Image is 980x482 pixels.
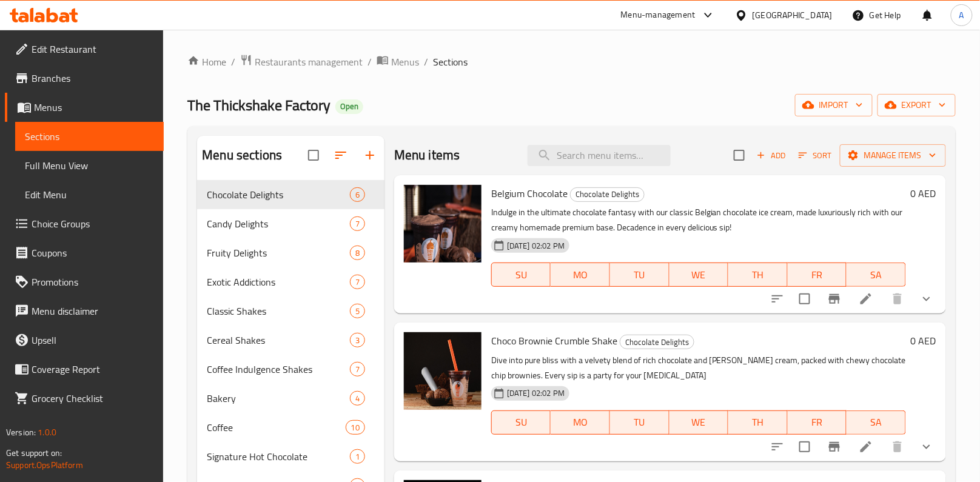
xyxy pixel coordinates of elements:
span: SA [851,413,901,431]
button: Add section [355,141,384,170]
h2: Menu items [394,146,460,164]
button: Branch-specific-item [820,284,849,313]
span: TU [615,413,665,431]
div: Cereal Shakes [207,333,350,347]
span: 7 [351,364,364,375]
span: WE [674,266,724,284]
button: Sort [796,146,835,165]
span: Select to update [792,286,817,312]
svg: Show Choices [919,292,934,306]
span: Classic Shakes [207,304,350,318]
span: Sections [25,129,154,144]
div: Coffee [207,420,345,435]
span: Sections [433,55,468,69]
div: Chocolate Delights [620,335,694,349]
span: Coupons [32,246,154,260]
div: Menu-management [621,8,696,22]
p: Dive into pure bliss with a velvety blend of rich chocolate and [PERSON_NAME] cream, packed with ... [491,353,906,383]
div: Bakery4 [197,384,384,413]
div: Exotic Addictions7 [197,267,384,296]
button: SU [491,410,551,435]
div: Bakery [207,391,350,406]
a: Choice Groups [5,209,164,238]
button: show more [912,284,941,313]
button: Manage items [840,144,946,167]
span: 10 [346,422,364,433]
h2: Menu sections [202,146,282,164]
span: The Thickshake Factory [187,92,331,119]
button: FR [788,410,847,435]
span: Restaurants management [255,55,363,69]
a: Menus [5,93,164,122]
span: Add item [752,146,791,165]
span: A [959,8,964,22]
div: Fruity Delights8 [197,238,384,267]
p: Indulge in the ultimate chocolate fantasy with our classic Belgian chocolate ice cream, made luxu... [491,205,906,235]
span: TU [615,266,665,284]
a: Menus [377,54,419,70]
div: items [350,187,365,202]
span: Upsell [32,333,154,347]
button: Add [752,146,791,165]
span: TH [733,266,783,284]
div: Chocolate Delights [570,187,645,202]
div: Coffee Indulgence Shakes7 [197,355,384,384]
span: SU [497,413,546,431]
button: WE [670,410,729,435]
a: Full Menu View [15,151,164,180]
img: Choco Brownie Crumble Shake [404,332,482,410]
span: Select to update [792,434,817,460]
span: [DATE] 02:02 PM [502,240,569,252]
h6: 0 AED [911,332,936,349]
button: delete [883,432,912,461]
svg: Show Choices [919,440,934,454]
span: Choco Brownie Crumble Shake [491,332,617,350]
div: items [350,216,365,231]
span: Grocery Checklist [32,391,154,406]
span: 5 [351,306,364,317]
div: Cereal Shakes3 [197,326,384,355]
input: search [528,145,671,166]
span: Select all sections [301,142,326,168]
div: [GEOGRAPHIC_DATA] [753,8,833,22]
div: items [350,246,365,260]
div: Coffee10 [197,413,384,442]
div: Coffee Indulgence Shakes [207,362,350,377]
span: Menus [34,100,154,115]
span: 1 [351,451,364,463]
span: Fruity Delights [207,246,350,260]
img: Belgium Chocolate [404,185,482,263]
a: Grocery Checklist [5,384,164,413]
div: Chocolate Delights6 [197,180,384,209]
h6: 0 AED [911,185,936,202]
a: Edit menu item [859,440,873,454]
div: Candy Delights [207,216,350,231]
span: 3 [351,335,364,346]
span: Branches [32,71,154,85]
div: items [350,362,365,377]
li: / [231,55,235,69]
a: Restaurants management [240,54,363,70]
span: [DATE] 02:02 PM [502,387,569,399]
button: SA [847,410,906,435]
span: SU [497,266,546,284]
button: TU [610,263,670,287]
button: TH [728,263,788,287]
button: SA [847,263,906,287]
span: Exotic Addictions [207,275,350,289]
span: Chocolate Delights [207,187,350,202]
span: import [805,98,863,113]
span: 7 [351,218,364,230]
button: import [795,94,873,116]
button: TH [728,410,788,435]
div: items [350,449,365,464]
button: sort-choices [763,432,792,461]
a: Coverage Report [5,355,164,384]
span: export [887,98,946,113]
span: TH [733,413,783,431]
a: Edit Restaurant [5,35,164,64]
span: Add [755,149,788,162]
